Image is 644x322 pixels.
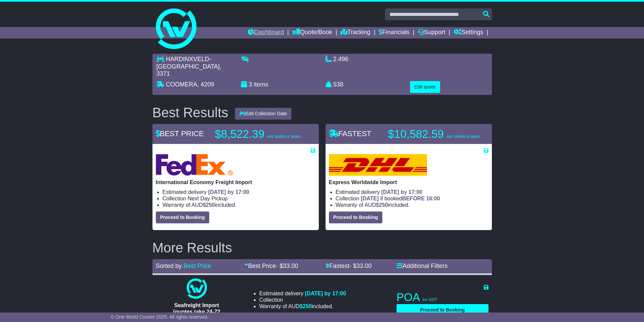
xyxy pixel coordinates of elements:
[156,212,209,223] button: Proceed to Booking
[426,196,440,201] span: 16:00
[259,297,346,303] li: Collection
[157,56,220,70] span: HARDINXVELD-[GEOGRAPHIC_DATA]
[163,189,315,195] li: Estimated delivery
[379,27,409,39] a: Financials
[208,189,249,195] span: [DATE] by 17:00
[388,127,480,141] p: $10,582.59
[254,81,268,88] span: items
[454,27,483,39] a: Settings
[423,297,437,302] span: inc GST
[156,263,182,269] span: Sorted by
[303,303,312,309] span: 250
[156,129,204,138] span: BEST PRICE
[329,154,427,176] img: DHL: Express Worldwide Import
[149,105,232,120] div: Best Results
[244,263,298,269] a: Best Price- $33.00
[292,27,332,39] a: Quote/Book
[173,302,220,321] span: Seafreight Import (quotes take 24-72 hours)
[349,263,372,269] span: - $
[249,81,252,88] span: 3
[187,278,207,299] img: One World Courier: Seafreight Import (quotes take 24-72 hours)
[197,81,214,88] span: , 4209
[336,189,488,195] li: Estimated delivery
[418,27,445,39] a: Support
[163,195,315,202] li: Collection
[447,134,480,139] span: exc duties & taxes
[326,263,372,269] a: Fastest- $33.00
[188,196,228,201] span: Next Day Pickup
[157,63,221,77] span: , 3371
[184,263,211,269] a: Best Price
[333,81,343,88] span: 538
[283,263,298,269] span: 33.00
[267,134,300,139] span: exc duties & taxes
[402,196,425,201] span: BEFORE
[397,304,488,316] button: Proceed to Booking
[276,263,298,269] span: - $
[397,263,448,269] a: Additional Filters
[340,27,370,39] a: Tracking
[329,212,382,223] button: Proceed to Booking
[379,202,388,208] span: 250
[336,195,488,202] li: Collection
[381,189,423,195] span: [DATE] by 17:00
[156,179,315,185] p: International Economy Freight Import
[156,154,233,176] img: FedEx Express: International Economy Freight Import
[163,202,315,208] li: Warranty of AUD included.
[259,303,346,309] li: Warranty of AUD included.
[329,129,372,138] span: FASTEST
[376,202,388,208] span: $
[206,202,215,208] span: 250
[235,108,291,120] button: Edit Collection Date
[203,202,215,208] span: $
[356,263,372,269] span: 33.00
[166,81,197,88] span: COOMERA
[397,291,488,304] p: POA
[329,179,488,185] p: Express Worldwide Import
[410,81,440,93] button: Edit quote
[361,196,440,201] span: if booked
[336,202,488,208] li: Warranty of AUD included.
[305,291,346,296] span: [DATE] by 17:00
[361,196,379,201] span: [DATE]
[259,290,346,297] li: Estimated delivery
[333,56,349,63] span: 2.496
[152,240,492,255] h2: More Results
[248,27,284,39] a: Dashboard
[215,127,301,141] p: $8,522.39
[111,314,209,320] span: © One World Courier 2025. All rights reserved.
[300,303,312,309] span: $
